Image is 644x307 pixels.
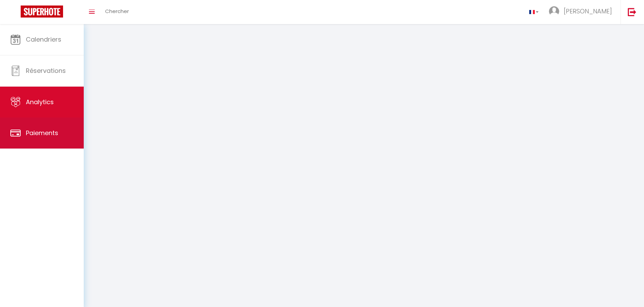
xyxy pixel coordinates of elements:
img: logout [628,8,636,16]
span: Paiements [26,129,58,137]
span: Réservations [26,66,66,75]
img: ... [549,6,559,17]
img: Super Booking [21,6,63,18]
span: Calendriers [26,35,61,44]
span: Chercher [105,8,129,15]
span: [PERSON_NAME] [564,7,612,15]
span: Analytics [26,98,54,106]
